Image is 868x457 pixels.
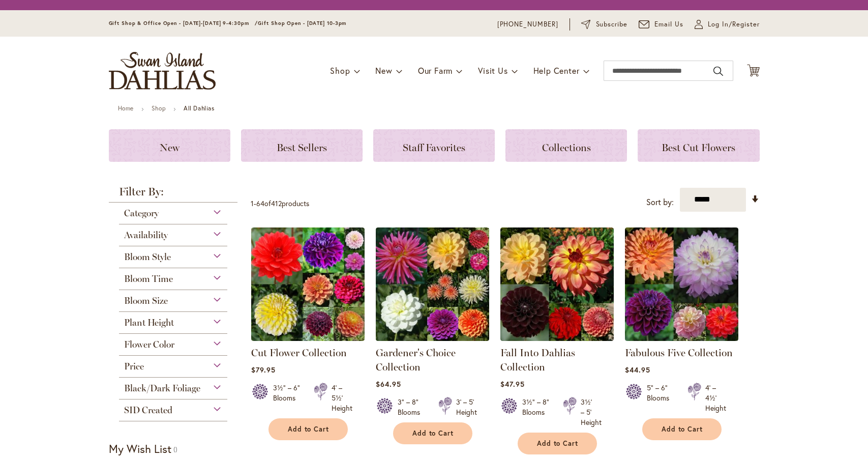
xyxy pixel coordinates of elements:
a: [PHONE_NUMBER] [497,19,559,30]
img: Fall Into Dahlias Collection [500,227,614,341]
a: Best Sellers [241,129,363,162]
a: Email Us [639,19,683,30]
span: $79.95 [251,365,276,375]
span: Price [124,361,144,372]
a: New [109,129,230,162]
span: Plant Height [124,317,174,328]
a: Staff Favorites [373,129,495,162]
div: 3½" – 8" Blooms [522,397,551,427]
span: $64.95 [376,379,401,389]
span: Add to Cart [662,425,703,434]
span: Add to Cart [288,425,330,434]
span: 64 [256,198,264,208]
span: Subscribe [596,19,628,30]
img: Gardener's Choice Collection [376,227,489,341]
span: New [160,141,179,154]
div: 3½' – 5' Height [581,397,602,427]
a: Log In/Register [695,19,760,30]
span: 1 [251,198,254,208]
a: Fabulous Five Collection [625,347,733,359]
div: 4' – 5½' Height [332,383,352,413]
strong: All Dahlias [184,104,215,112]
span: Staff Favorites [403,141,465,154]
span: Email Us [654,19,683,30]
span: Best Cut Flowers [662,141,735,154]
span: $44.95 [625,365,650,375]
div: 5" – 6" Blooms [647,383,675,413]
span: Add to Cart [412,429,454,438]
span: Our Farm [418,65,453,76]
span: Collections [542,141,591,154]
a: Fall Into Dahlias Collection [500,347,575,373]
span: Gift Shop Open - [DATE] 10-3pm [258,20,346,26]
span: Availability [124,230,168,241]
a: Gardener's Choice Collection [376,333,489,343]
a: Fabulous Five Collection [625,333,738,343]
a: Best Cut Flowers [638,129,759,162]
label: Sort by: [646,193,674,212]
a: Subscribe [581,19,627,30]
strong: Filter By: [109,186,238,203]
span: Bloom Size [124,295,168,306]
span: Add to Cart [537,439,579,448]
img: CUT FLOWER COLLECTION [251,227,365,341]
div: 4' – 4½' Height [705,383,726,413]
a: Gardener's Choice Collection [376,347,456,373]
a: Cut Flower Collection [251,347,347,359]
span: Visit Us [478,65,507,76]
button: Search [713,63,723,79]
div: 3' – 5' Height [456,397,477,417]
span: Category [124,208,159,219]
span: Flower Color [124,339,174,350]
span: Shop [330,65,350,76]
span: Help Center [533,65,580,76]
button: Add to Cart [518,433,597,454]
span: Gift Shop & Office Open - [DATE]-[DATE] 9-4:30pm / [109,20,258,26]
a: CUT FLOWER COLLECTION [251,333,365,343]
strong: My Wish List [109,441,171,456]
p: - of products [251,195,309,212]
a: Home [118,104,134,112]
span: SID Created [124,405,172,416]
button: Add to Cart [268,418,348,440]
button: Add to Cart [642,418,722,440]
span: Bloom Time [124,273,173,284]
div: 3½" – 6" Blooms [273,383,302,413]
span: New [375,65,392,76]
img: Fabulous Five Collection [625,227,738,341]
a: Fall Into Dahlias Collection [500,333,614,343]
span: Best Sellers [277,141,327,154]
div: 3" – 8" Blooms [398,397,426,417]
span: 412 [271,198,282,208]
button: Add to Cart [393,422,472,444]
a: store logo [109,52,216,90]
span: Log In/Register [708,19,760,30]
a: Collections [505,129,627,162]
span: Bloom Style [124,251,171,263]
span: $47.95 [500,379,525,389]
span: Black/Dark Foliage [124,383,200,394]
a: Shop [152,104,166,112]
